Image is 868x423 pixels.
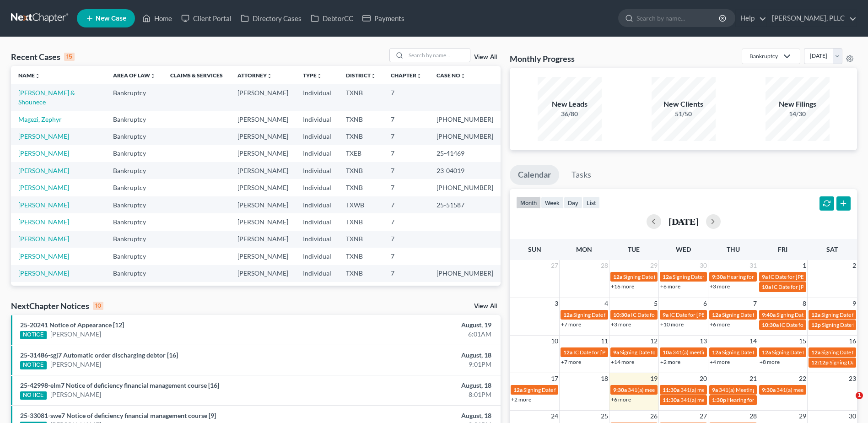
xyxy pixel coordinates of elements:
div: August, 18 [340,381,491,390]
span: 21 [749,373,758,384]
span: 12a [663,273,672,280]
span: 18 [600,373,609,384]
td: 23-04019 [429,162,501,179]
a: Calendar [510,165,559,185]
span: 5 [653,298,658,309]
span: 10:30a [613,311,630,318]
td: 7 [383,196,429,213]
td: Individual [296,196,339,213]
span: 9:30a [712,273,726,280]
a: Directory Cases [236,10,306,27]
span: IC Date for [PERSON_NAME] [780,321,850,328]
span: 10 [550,336,559,347]
span: 12:12p [811,359,829,366]
td: TXNB [339,231,383,248]
span: 7 [752,298,758,309]
span: 6 [702,298,708,309]
span: 30 [848,411,857,422]
span: Thu [727,245,740,253]
span: 23 [848,373,857,384]
span: Signing Date for [PERSON_NAME] [523,386,605,393]
span: 20 [699,373,708,384]
span: Mon [576,245,592,253]
span: Sun [528,245,541,253]
td: Individual [296,231,339,248]
span: Signing Date for [PERSON_NAME] [772,349,854,356]
i: unfold_more [371,73,376,79]
td: 25-51587 [429,196,501,213]
a: +7 more [561,358,581,365]
i: unfold_more [416,73,422,79]
td: 7 [383,265,429,282]
a: Districtunfold_more [346,72,376,79]
td: TXNB [339,248,383,265]
div: NextChapter Notices [11,300,103,311]
div: New Filings [766,99,830,109]
td: 7 [383,111,429,128]
span: 9a [613,349,619,356]
a: [PERSON_NAME] [18,269,69,277]
span: Signing Date for [PERSON_NAME] [722,349,804,356]
span: Signing Date for [PERSON_NAME], Tereyana [573,311,679,318]
span: Signing Date for [PERSON_NAME][GEOGRAPHIC_DATA] [623,273,760,280]
td: 7 [383,179,429,196]
td: Bankruptcy [106,248,163,265]
td: TXNB [339,265,383,282]
input: Search by name... [636,10,720,27]
span: 341(a) Meeting for [PERSON_NAME] [719,386,808,393]
span: 17 [550,373,559,384]
a: Attorneyunfold_more [237,72,272,79]
span: 29 [798,411,807,422]
td: TXNB [339,162,383,179]
td: Bankruptcy [106,111,163,128]
span: 25 [600,411,609,422]
span: 12a [811,311,820,318]
span: 1 [856,392,863,399]
div: August, 18 [340,411,491,420]
div: 8:01PM [340,390,491,399]
td: [PERSON_NAME] [230,84,296,110]
i: unfold_more [150,73,156,79]
td: [PERSON_NAME] [230,179,296,196]
td: 7 [383,213,429,230]
span: 12a [513,386,523,393]
td: TXNB [339,111,383,128]
span: 27 [550,260,559,271]
span: Sat [826,245,838,253]
td: TXNB [339,128,383,145]
a: View All [474,303,497,309]
a: +3 more [710,283,730,290]
td: [PERSON_NAME] [230,282,296,299]
a: View All [474,54,497,60]
span: IC Date for [PERSON_NAME] [631,311,701,318]
td: Bankruptcy [106,162,163,179]
button: day [564,196,582,209]
span: Signing Date for [PERSON_NAME] [673,273,755,280]
a: Typeunfold_more [303,72,322,79]
span: 29 [649,260,658,271]
h2: [DATE] [669,217,699,226]
span: Hearing for [PERSON_NAME] & [PERSON_NAME] [727,273,846,280]
td: Bankruptcy [106,213,163,230]
td: [PHONE_NUMBER] [429,111,501,128]
a: [PERSON_NAME] [18,132,69,140]
td: TXNB [339,179,383,196]
span: 12a [563,349,572,356]
td: [PHONE_NUMBER] [429,282,501,299]
td: TXNB [339,213,383,230]
a: Case Nounfold_more [437,72,466,79]
td: 7 [383,128,429,145]
td: [PHONE_NUMBER] [429,128,501,145]
td: Bankruptcy [106,145,163,162]
i: unfold_more [267,73,272,79]
span: 4 [604,298,609,309]
a: 25-31486-sgj7 Automatic order discharging debtor [16] [20,351,178,359]
span: Signing Date for [PERSON_NAME] [776,311,858,318]
span: Fri [778,245,787,253]
span: 341(a) meeting for [PERSON_NAME] [680,396,769,403]
div: New Clients [652,99,716,109]
span: 11:30a [663,386,679,393]
a: +6 more [611,396,631,403]
a: [PERSON_NAME] [18,235,69,243]
span: 2 [852,260,857,271]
